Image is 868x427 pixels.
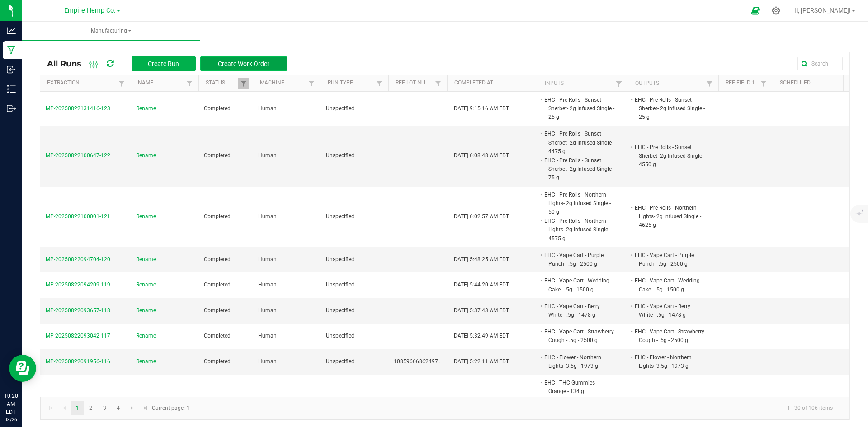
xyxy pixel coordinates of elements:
a: Filter [374,78,385,89]
span: Completed [204,105,231,112]
span: MP-20250822131416-123 [46,105,110,112]
span: [DATE] 6:02:57 AM EDT [453,213,509,220]
kendo-pager: Current page: 1 [40,397,849,420]
p: 08/26 [4,416,18,423]
a: Run TypeSortable [328,80,373,87]
input: Search [797,57,843,70]
li: EHC - Vape Cart - Strawberry Cough - .5g - 2500 g [633,327,705,345]
li: EHC - THC Gummies - Orange - 5670 g [633,396,705,413]
span: Create Work Order [218,60,269,67]
a: Filter [238,78,249,89]
span: Rename [136,255,156,264]
li: EHC - Pre Rolls - Sunset Sherbet- 2g Infused Single - 75 g [543,156,614,183]
li: EHC - Flower - Northern Lights- 3.5g - 1973 g [633,353,705,371]
span: MP-20250822100001-121 [46,213,110,220]
span: Unspecified [326,282,354,288]
span: Human [258,256,277,263]
span: [DATE] 5:32:49 AM EDT [453,333,509,339]
span: Rename [136,306,156,315]
span: MP-20250822094209-119 [46,282,110,288]
a: Ref Field 1Sortable [726,80,758,87]
span: MP-20250822093042-117 [46,333,110,339]
a: MachineSortable [260,80,306,87]
span: Go to the next page [128,404,136,412]
span: Human [258,333,277,339]
a: Go to the next page [126,401,139,415]
li: EHC - Pre Rolls - Sunset Sherbet- 2g Infused Single - 4550 g [633,143,705,169]
a: Page 3 [98,401,111,415]
a: Filter [306,78,317,89]
a: Page 1 [71,401,84,415]
th: Inputs [538,75,628,92]
span: MP-20250822094704-120 [46,256,110,263]
li: EHC - Vape Cart - Strawberry Cough - .5g - 2500 g [543,327,614,345]
a: Filter [433,78,443,89]
span: Human [258,152,277,159]
li: EHC - Pre Rolls - Sunset Sherbet- 2g Infused Single - 4475 g [543,129,614,156]
a: Manufacturing [22,22,200,41]
a: Go to the last page [139,401,152,415]
inline-svg: Inbound [7,65,16,74]
span: Unspecified [326,358,354,365]
a: ExtractionSortable [47,80,116,87]
a: Filter [184,78,195,89]
li: EHC - Vape Cart - Wedding Cake - .5g - 1500 g [543,276,614,294]
span: MP-20250822100647-122 [46,152,110,159]
a: Page 2 [84,401,97,415]
span: Human [258,358,277,365]
a: NameSortable [138,80,184,87]
div: All Runs [47,56,294,71]
li: EHC - Vape Cart - Wedding Cake - .5g - 1500 g [633,276,705,294]
span: Completed [204,282,231,288]
th: Outputs [628,75,718,92]
li: EHC - Pre-Rolls - Northern Lights- 2g Infused Single - 50 g [543,190,614,217]
a: Filter [116,78,127,89]
span: Manufacturing [22,27,200,35]
span: Create Run [148,60,179,67]
span: Completed [204,333,231,339]
a: Filter [758,78,769,89]
span: Unspecified [326,105,354,112]
span: Rename [136,281,156,289]
span: Hi, [PERSON_NAME]! [792,7,851,14]
a: Completed AtSortable [454,80,534,87]
span: [DATE] 5:48:25 AM EDT [453,256,509,263]
span: MP-20250822091956-116 [46,358,110,365]
li: EHC - THC Gummies - Orange - 134 g [543,378,614,396]
span: MP-20250822093657-118 [46,307,110,314]
li: EHC - Vape Cart - Berry White - .5g - 1478 g [543,302,614,319]
span: [DATE] 9:15:16 AM EDT [453,105,509,112]
li: EHC - Pre Rolls - Sunset Sherbet- 2g Infused Single - 25 g [633,95,705,122]
li: EHC - THC Gummies - Orange - 36 g [543,396,614,413]
p: 10:20 AM EDT [4,392,18,416]
a: StatusSortable [206,80,238,87]
span: [DATE] 5:22:11 AM EDT [453,358,509,365]
li: EHC - Flower - Northern Lights- 3.5g - 1973 g [543,353,614,371]
a: Filter [613,78,624,89]
a: Page 4 [112,401,125,415]
a: Ref Lot NumberSortable [396,80,432,87]
span: Unspecified [326,256,354,263]
li: EHC - Vape Cart - Purple Punch - .5g - 2500 g [633,251,705,268]
span: Human [258,213,277,220]
span: Rename [136,151,156,160]
span: Human [258,105,277,112]
inline-svg: Analytics [7,26,16,35]
span: Human [258,282,277,288]
span: 1085966686249760 [394,358,444,365]
span: Rename [136,104,156,113]
a: Filter [704,78,715,89]
li: EHC - Pre-Rolls - Northern Lights- 2g Infused Single - 4575 g [543,216,614,243]
inline-svg: Manufacturing [7,46,16,55]
span: Empire Hemp Co. [64,7,116,14]
span: Unspecified [326,152,354,159]
span: Human [258,307,277,314]
span: Rename [136,212,156,221]
li: EHC - Pre-Rolls - Sunset Sherbet- 2g Infused Single - 25 g [543,95,614,122]
inline-svg: Inventory [7,84,16,94]
iframe: Resource center [9,355,36,382]
span: [DATE] 5:37:43 AM EDT [453,307,509,314]
span: Rename [136,332,156,340]
span: Completed [204,358,231,365]
span: Completed [204,213,231,220]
